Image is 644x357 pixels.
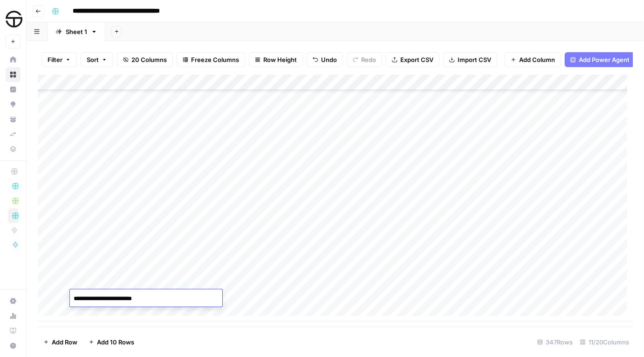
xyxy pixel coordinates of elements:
[6,142,21,157] a: Data Library
[347,52,382,67] button: Redo
[6,294,21,309] a: Settings
[131,55,167,64] span: 20 Columns
[52,337,77,347] span: Add Row
[6,309,21,323] a: Usage
[565,52,635,67] button: Add Power Agent
[41,52,77,67] button: Filter
[361,55,376,64] span: Redo
[307,52,343,67] button: Undo
[263,55,297,64] span: Row Height
[519,55,555,64] span: Add Column
[97,337,134,347] span: Add 10 Rows
[443,52,497,67] button: Import CSV
[458,55,491,64] span: Import CSV
[38,335,83,350] button: Add Row
[386,52,439,67] button: Export CSV
[321,55,337,64] span: Undo
[6,7,21,31] button: Workspace: SimpleTire
[48,22,105,41] a: Sheet 1
[66,27,87,36] div: Sheet 1
[6,67,21,82] a: Browse
[48,55,62,64] span: Filter
[6,323,21,338] a: Learning Hub
[505,52,561,67] button: Add Column
[534,335,576,350] div: 347 Rows
[400,55,433,64] span: Export CSV
[87,55,99,64] span: Sort
[6,112,21,127] a: Your Data
[6,338,21,353] button: Help + Support
[6,52,21,67] a: Home
[6,11,22,27] img: SimpleTire Logo
[191,55,239,64] span: Freeze Columns
[177,52,245,67] button: Freeze Columns
[81,52,113,67] button: Sort
[83,335,140,350] button: Add 10 Rows
[117,52,173,67] button: 20 Columns
[6,82,21,97] a: Insights
[6,127,21,142] a: Syncs
[579,55,630,64] span: Add Power Agent
[249,52,303,67] button: Row Height
[576,335,633,350] div: 11/20 Columns
[6,97,21,112] a: Opportunities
